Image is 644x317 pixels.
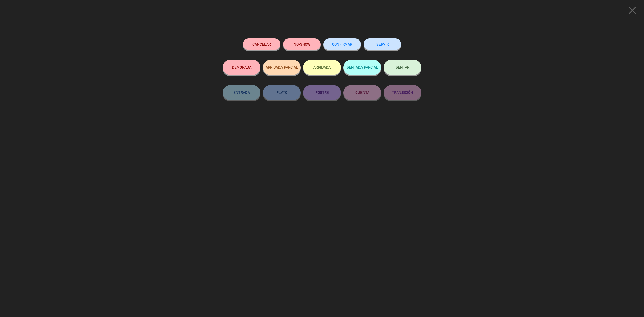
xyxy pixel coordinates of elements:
[303,60,341,75] button: ARRIBADA
[343,85,381,100] button: CUENTA
[223,85,260,100] button: ENTRADA
[332,42,352,46] span: CONFIRMAR
[384,60,421,75] button: SENTAR
[283,38,321,50] button: NO-SHOW
[243,38,280,50] button: Cancelar
[626,4,639,17] i: close
[303,85,341,100] button: POSTRE
[364,38,401,50] button: SERVIR
[223,60,260,75] button: DEMORADA
[263,60,301,75] button: ARRIBADA PARCIAL
[266,65,298,69] span: ARRIBADA PARCIAL
[625,4,640,19] button: close
[384,85,421,100] button: TRANSICIÓN
[323,38,361,50] button: CONFIRMAR
[396,65,409,69] span: SENTAR
[343,60,381,75] button: SENTADA PARCIAL
[263,85,301,100] button: PLATO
